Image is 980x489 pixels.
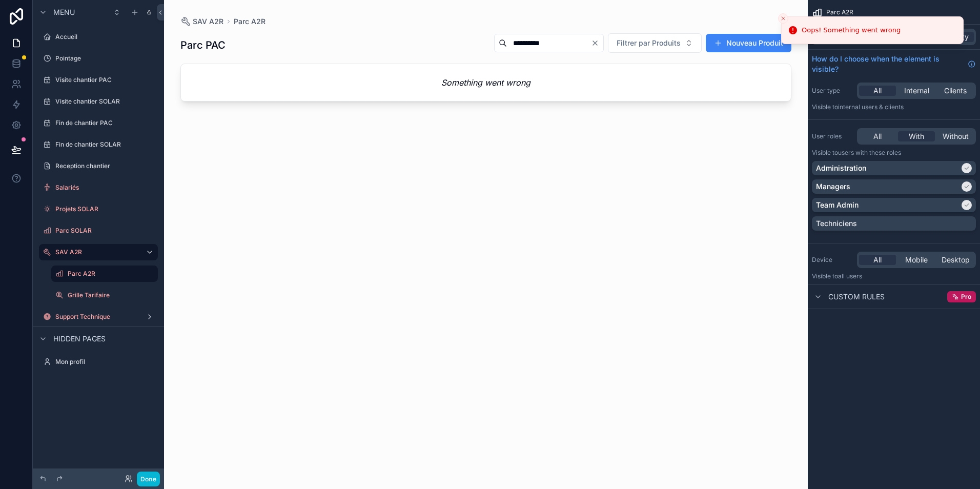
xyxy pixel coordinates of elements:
[617,38,681,48] span: Filtrer par Produits
[802,25,901,35] div: Oops! Something went wrong
[812,54,964,74] span: How do I choose when the element is visible?
[39,309,158,325] a: Support Technique
[816,181,850,192] p: Managers
[53,7,75,17] span: Menu
[909,131,924,141] span: With
[39,201,158,217] a: Projets SOLAR
[39,93,158,110] a: Visite chantier SOLAR
[816,218,857,229] p: Techniciens
[905,255,928,265] span: Mobile
[55,227,156,235] label: Parc SOLAR
[55,33,156,41] label: Accueil
[812,272,976,280] p: Visible to
[943,131,969,141] span: Without
[55,358,156,366] label: Mon profil
[904,86,929,96] span: Internal
[812,256,853,264] label: Device
[55,140,156,149] label: Fin de chantier SOLAR
[55,97,156,106] label: Visite chantier SOLAR
[591,39,603,47] button: Clear
[812,132,853,140] label: User roles
[838,272,862,280] span: all users
[55,313,141,321] label: Support Technique
[39,244,158,260] a: SAV A2R
[39,50,158,67] a: Pointage
[55,119,156,127] label: Fin de chantier PAC
[812,103,976,111] p: Visible to
[137,472,160,486] button: Done
[39,136,158,153] a: Fin de chantier SOLAR
[838,149,901,156] span: Users with these roles
[812,54,976,74] a: How do I choose when the element is visible?
[39,179,158,196] a: Salariés
[55,76,156,84] label: Visite chantier PAC
[68,270,152,278] label: Parc A2R
[39,115,158,131] a: Fin de chantier PAC
[608,33,702,53] button: Select Button
[873,86,882,96] span: All
[53,334,106,344] span: Hidden pages
[942,255,970,265] span: Desktop
[812,149,976,157] p: Visible to
[826,8,853,16] span: Parc A2R
[39,158,158,174] a: Reception chantier
[39,354,158,370] a: Mon profil
[706,34,791,52] button: Nouveau Produit
[55,54,156,63] label: Pointage
[828,292,885,302] span: Custom rules
[944,86,967,96] span: Clients
[873,131,882,141] span: All
[51,287,158,303] a: Grille Tarifaire
[180,16,223,27] a: SAV A2R
[180,38,226,52] h1: Parc PAC
[816,163,866,173] p: Administration
[39,29,158,45] a: Accueil
[234,16,266,27] a: Parc A2R
[55,248,137,256] label: SAV A2R
[961,293,971,301] span: Pro
[55,205,156,213] label: Projets SOLAR
[39,222,158,239] a: Parc SOLAR
[812,87,853,95] label: User type
[816,200,859,210] p: Team Admin
[55,184,156,192] label: Salariés
[193,16,223,27] span: SAV A2R
[873,255,882,265] span: All
[55,162,156,170] label: Reception chantier
[778,13,788,24] button: Close toast
[441,76,530,89] em: Something went wrong
[51,266,158,282] a: Parc A2R
[838,103,904,111] span: Internal users & clients
[39,72,158,88] a: Visite chantier PAC
[68,291,156,299] label: Grille Tarifaire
